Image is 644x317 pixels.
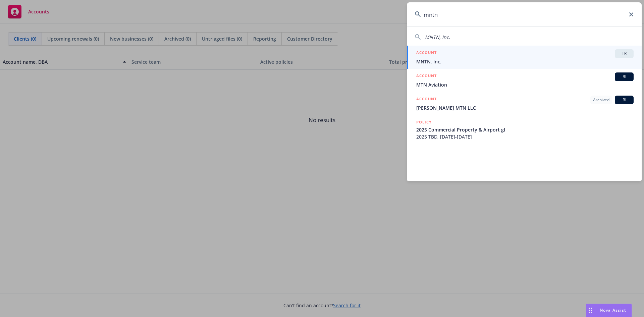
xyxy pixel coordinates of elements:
span: BI [618,97,631,103]
a: ACCOUNTArchivedBI[PERSON_NAME] MTN LLC [407,92,642,115]
span: Archived [593,97,609,103]
h5: ACCOUNT [416,96,437,104]
h5: ACCOUNT [416,49,437,57]
a: ACCOUNTBIMTN Aviation [407,69,642,92]
a: ACCOUNTTRMNTN, Inc. [407,46,642,69]
span: Nova Assist [600,307,626,313]
a: POLICY2025 Commercial Property & Airport gl2025 TBD, [DATE]-[DATE] [407,115,642,144]
span: BI [618,74,631,80]
span: MNTN, Inc. [416,58,634,65]
span: 2025 Commercial Property & Airport gl [416,126,634,133]
span: TR [618,51,631,57]
span: [PERSON_NAME] MTN LLC [416,104,634,111]
input: Search... [407,2,642,27]
h5: POLICY [416,119,432,125]
h5: ACCOUNT [416,72,437,81]
div: Drag to move [586,304,594,317]
span: MNTN, Inc. [425,34,450,40]
span: 2025 TBD, [DATE]-[DATE] [416,133,634,140]
span: MTN Aviation [416,81,634,88]
button: Nova Assist [586,304,632,317]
